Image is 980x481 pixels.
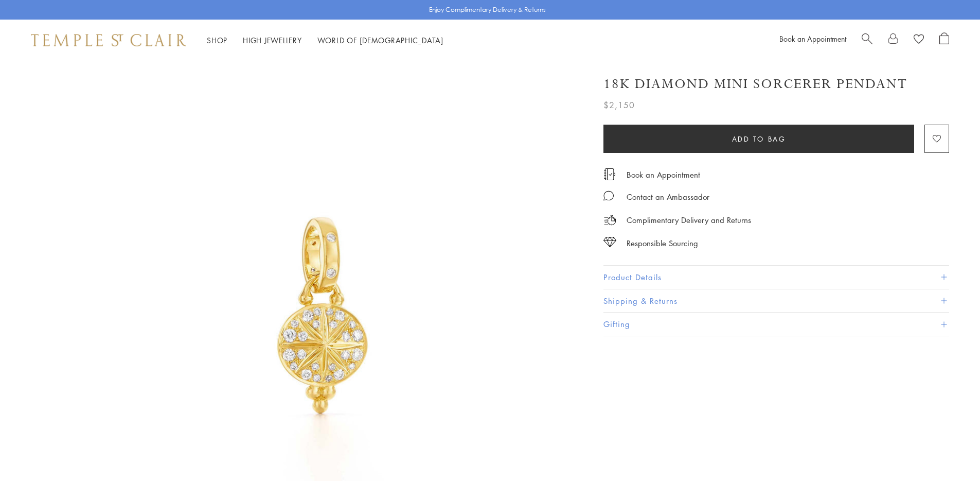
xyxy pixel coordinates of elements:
[914,32,924,48] a: View Wishlist
[627,169,700,180] a: Book an Appointment
[603,75,907,93] h1: 18K Diamond Mini Sorcerer Pendant
[603,168,616,180] img: icon_appointment.svg
[939,32,949,48] a: Open Shopping Bag
[603,125,914,153] button: Add to bag
[207,34,443,47] nav: Main navigation
[603,98,635,112] span: $2,150
[31,34,186,46] img: Temple St. Clair
[429,5,546,15] p: Enjoy Complimentary Delivery & Returns
[317,35,443,45] a: World of [DEMOGRAPHIC_DATA]World of [DEMOGRAPHIC_DATA]
[603,289,949,313] button: Shipping & Returns
[862,32,872,48] a: Search
[779,33,846,44] a: Book an Appointment
[603,266,949,289] button: Product Details
[627,214,751,227] p: Complimentary Delivery and Returns
[603,214,616,227] img: icon_delivery.svg
[732,133,786,145] span: Add to bag
[603,313,949,336] button: Gifting
[603,191,614,201] img: MessageIcon-01_2.svg
[603,237,616,247] img: icon_sourcing.svg
[627,237,698,250] div: Responsible Sourcing
[243,35,302,45] a: High JewelleryHigh Jewellery
[207,35,227,45] a: ShopShop
[627,191,709,203] div: Contact an Ambassador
